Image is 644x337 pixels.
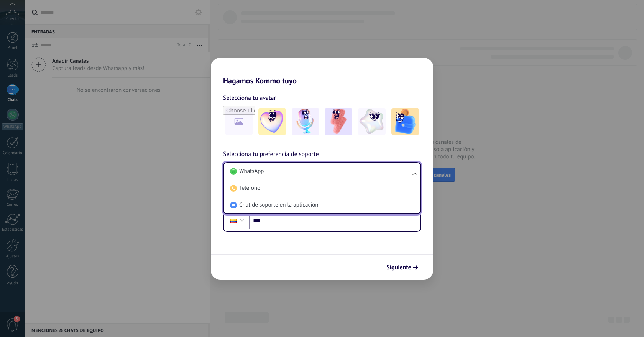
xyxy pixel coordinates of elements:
[223,93,276,103] span: Selecciona tu avatar
[239,201,318,209] span: Chat de soporte en la aplicación
[223,150,319,160] span: Selecciona tu preferencia de soporte
[386,265,411,270] span: Siguiente
[292,108,319,135] img: -2.jpeg
[325,108,352,135] img: -3.jpeg
[383,261,422,274] button: Siguiente
[391,108,419,135] img: -5.jpeg
[358,108,386,135] img: -4.jpeg
[226,213,241,229] div: Colombia: + 57
[239,184,260,192] span: Teléfono
[239,168,264,175] span: WhatsApp
[211,58,433,85] h2: Hagamos Kommo tuyo
[258,108,286,135] img: -1.jpeg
